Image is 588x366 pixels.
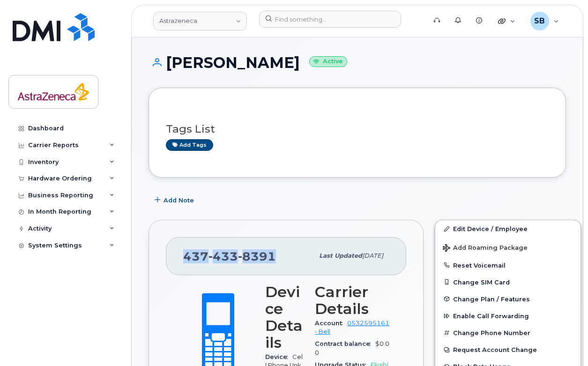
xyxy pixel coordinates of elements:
[435,257,581,274] button: Reset Voicemail
[149,192,202,209] button: Add Note
[435,341,581,358] button: Request Account Change
[265,353,292,360] span: Device
[315,340,389,356] span: $0.00
[435,220,581,237] a: Edit Device / Employee
[315,340,375,347] span: Contract balance
[443,244,528,253] span: Add Roaming Package
[265,284,304,351] h3: Device Details
[208,249,238,263] span: 433
[309,56,347,67] small: Active
[453,295,530,302] span: Change Plan / Features
[435,238,581,257] button: Add Roaming Package
[435,307,581,324] button: Enable Call Forwarding
[315,284,389,317] h3: Carrier Details
[238,249,276,263] span: 8391
[319,252,362,259] span: Last updated
[166,139,213,151] a: Add tags
[453,313,529,320] span: Enable Call Forwarding
[435,324,581,341] button: Change Phone Number
[315,320,389,335] a: 0532595161 - Bell
[149,54,566,71] h1: [PERSON_NAME]
[362,252,383,259] span: [DATE]
[183,249,276,263] span: 437
[166,123,549,135] h3: Tags List
[164,196,194,205] span: Add Note
[435,274,581,291] button: Change SIM Card
[435,291,581,307] button: Change Plan / Features
[315,320,347,327] span: Account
